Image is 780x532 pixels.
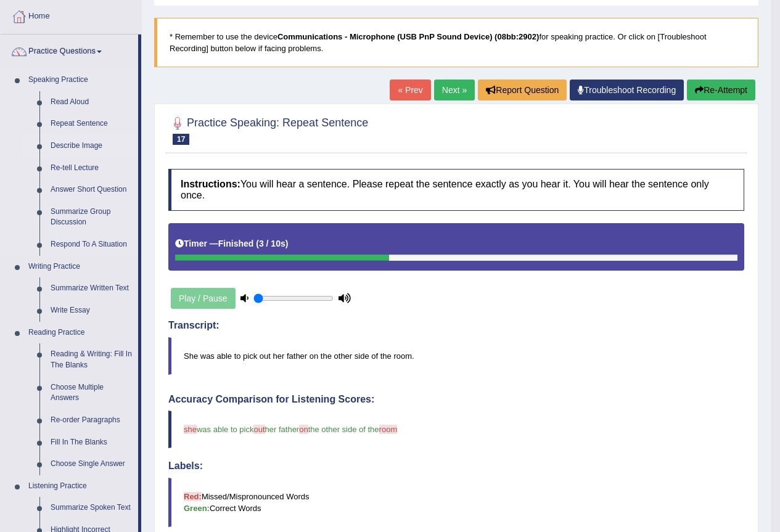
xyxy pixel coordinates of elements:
[259,239,285,248] b: 3 / 10s
[218,239,254,248] b: Finished
[45,157,138,179] a: Re-tell Lecture
[45,300,138,322] a: Write Essay
[45,277,138,300] a: Summarize Written Text
[197,425,254,434] span: was able to pick
[45,201,138,234] a: Summarize Group Discussion
[184,504,210,513] b: Green:
[168,478,744,527] blockquote: Missed/Mispronounced Words Correct Words
[45,343,138,376] a: Reading & Writing: Fill In The Blanks
[379,425,398,434] span: room
[168,394,744,405] h4: Accuracy Comparison for Listening Scores:
[168,114,368,145] h2: Practice Speaking: Repeat Sentence
[285,239,289,248] b: )
[570,80,684,100] a: Troubleshoot Recording
[299,425,308,434] span: on
[184,425,197,434] span: she
[175,239,288,248] h5: Timer —
[23,475,138,497] a: Listening Practice
[45,409,138,432] a: Re-order Paragraphs
[45,234,138,256] a: Respond To A Situation
[45,135,138,157] a: Describe Image
[23,322,138,344] a: Reading Practice
[277,32,540,41] b: Communications - Microphone (USB PnP Sound Device) (08bb:2902)
[173,134,189,145] span: 17
[154,18,758,67] blockquote: * Remember to use the device for speaking practice. Or click on [Troubleshoot Recording] button b...
[23,256,138,278] a: Writing Practice
[184,492,202,501] b: Red:
[45,91,138,113] a: Read Aloud
[478,80,567,100] button: Report Question
[253,425,265,434] span: out
[45,179,138,201] a: Answer Short Question
[434,80,475,100] a: Next »
[45,432,138,454] a: Fill In The Blanks
[168,337,744,375] blockquote: She was able to pick out her father on the other side of the room.
[168,320,744,331] h4: Transcript:
[45,113,138,135] a: Repeat Sentence
[23,69,138,91] a: Speaking Practice
[168,169,744,210] h4: You will hear a sentence. Please repeat the sentence exactly as you hear it. You will hear the se...
[45,377,138,409] a: Choose Multiple Answers
[181,179,240,189] b: Instructions:
[45,453,138,475] a: Choose Single Answer
[45,497,138,519] a: Summarize Spoken Text
[687,80,755,100] button: Re-Attempt
[390,80,430,100] a: « Prev
[265,425,300,434] span: her father
[256,239,259,248] b: (
[308,425,379,434] span: the other side of the
[168,460,744,472] h4: Labels:
[1,35,138,65] a: Practice Questions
